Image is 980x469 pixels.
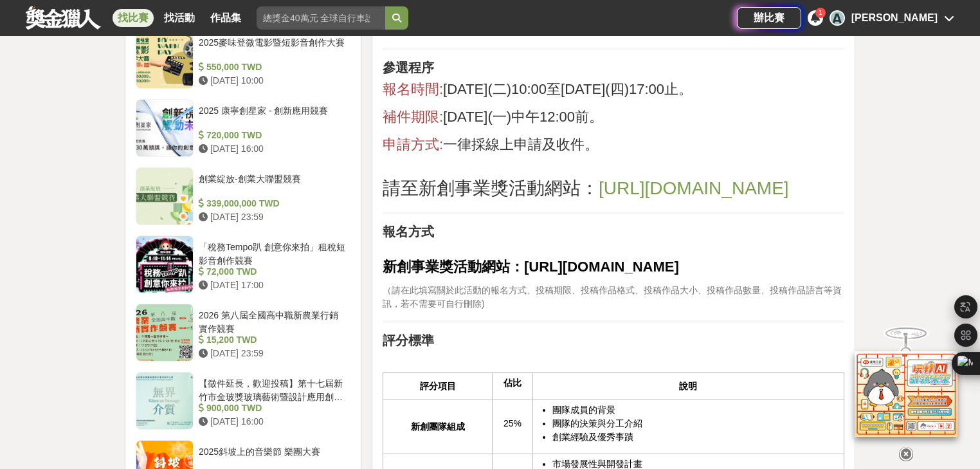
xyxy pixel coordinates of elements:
[199,172,345,197] div: 創業綻放-創業大聯盟競賽
[136,304,350,362] a: 2026 第八屆全國高中職新農業行銷實作競賽 15,200 TWD [DATE] 23:59
[199,309,345,333] div: 2026 第八屆全國高中職新農業行銷實作競賽
[136,167,350,225] a: 創業綻放-創業大聯盟競賽 339,000,000 TWD [DATE] 23:59
[383,81,443,97] span: 報名時間:
[383,225,434,239] strong: 報名方式
[499,376,525,390] p: 佔比
[411,421,465,432] strong: 新創團隊組成
[199,241,345,265] div: 「稅務Tempo趴 創意你來拍」租稅短影音創作競賽
[199,265,345,279] div: 72,000 TWD
[499,417,525,430] p: 25%
[199,347,345,360] div: [DATE] 23:59
[199,36,345,60] div: 2025麥味登微電影暨短影音創作大賽
[383,333,434,347] strong: 評分標準
[443,109,603,125] span: [DATE](一)中午12:00前。
[552,403,837,417] li: 團隊成員的背景
[599,178,789,198] span: [URL][DOMAIN_NAME]
[383,136,443,152] span: 申請方式:
[199,104,345,129] div: 2025 康寧創星家 - 創新應用競賽
[383,178,599,198] span: 請至新創事業獎活動網站：
[199,210,345,224] div: [DATE] 23:59
[199,401,345,415] div: 900,000 TWD
[443,136,599,152] span: 一律採線上申請及收件。
[199,415,345,428] div: [DATE] 16:00
[199,129,345,142] div: 720,000 TWD
[199,279,345,292] div: [DATE] 17:00
[136,99,350,157] a: 2025 康寧創星家 - 創新應用競賽 720,000 TWD [DATE] 16:00
[136,235,350,293] a: 「稅務Tempo趴 創意你來拍」租稅短影音創作競賽 72,000 TWD [DATE] 17:00
[257,6,385,30] input: 總獎金40萬元 全球自行車設計比賽
[830,10,845,26] div: A
[599,186,789,196] a: [URL][DOMAIN_NAME]
[199,333,345,347] div: 15,200 TWD
[383,285,842,309] span: （請在此填寫關於此活動的報名方式、投稿期限、投稿作品格式、投稿作品大小、投稿作品數量、投稿作品語言等資訊，若不需要可自行刪除)
[136,372,350,430] a: 【徵件延長，歡迎投稿】第十七屆新竹市金玻獎玻璃藝術暨設計應用創作比賽 900,000 TWD [DATE] 16:00
[199,74,345,87] div: [DATE] 10:00
[737,7,801,29] a: 辦比賽
[855,351,957,437] img: d2146d9a-e6f6-4337-9592-8cefde37ba6b.png
[552,417,837,430] li: 團隊的決策與分工介紹
[113,9,154,27] a: 找比賽
[383,373,492,400] th: 評分項目
[443,81,693,97] span: [DATE](二)10:00至[DATE](四)17:00止。
[199,60,345,74] div: 550,000 TWD
[524,259,679,275] strong: [URL][DOMAIN_NAME]
[524,263,679,273] a: [URL][DOMAIN_NAME]
[205,9,246,27] a: 作品集
[199,197,345,210] div: 339,000,000 TWD
[532,373,844,400] th: 說明
[199,142,345,156] div: [DATE] 16:00
[383,109,443,125] span: 補件期限:
[136,31,350,89] a: 2025麥味登微電影暨短影音創作大賽 550,000 TWD [DATE] 10:00
[383,60,434,75] strong: 參選程序
[819,9,822,16] span: 1
[383,259,524,275] strong: 新創事業獎活動網站：
[851,10,938,26] div: [PERSON_NAME]
[199,377,345,401] div: 【徵件延長，歡迎投稿】第十七屆新竹市金玻獎玻璃藝術暨設計應用創作比賽
[552,430,837,444] li: 創業經驗及優秀事蹟
[159,9,200,27] a: 找活動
